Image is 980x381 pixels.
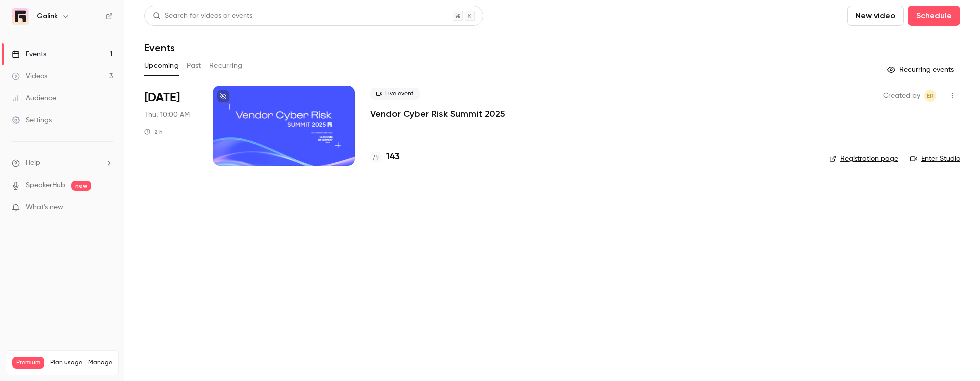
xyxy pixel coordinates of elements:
[910,154,960,164] a: Enter Studio
[144,128,163,136] div: 2 h
[187,58,201,74] button: Past
[50,359,82,367] span: Plan usage
[12,93,56,103] div: Audience
[12,49,46,59] div: Events
[927,90,934,102] span: ER
[37,11,58,21] h6: Galink
[370,150,400,164] a: 143
[386,150,400,164] h4: 143
[370,88,420,100] span: Live event
[144,42,175,54] h1: Events
[847,6,904,26] button: New video
[71,181,91,190] span: new
[12,115,52,125] div: Settings
[144,110,190,120] span: Thu, 10:00 AM
[908,6,960,26] button: Schedule
[26,202,63,213] span: What's new
[829,154,898,164] a: Registration page
[26,180,65,190] a: SpeakerHub
[88,359,112,367] a: Manage
[883,62,960,78] button: Recurring events
[12,71,47,81] div: Videos
[924,90,936,102] span: Etienne Retout
[153,11,252,21] div: Search for videos or events
[12,158,113,168] li: help-dropdown-opener
[209,58,243,74] button: Recurring
[144,58,179,74] button: Upcoming
[883,90,920,102] span: Created by
[12,8,28,24] img: Galink
[144,86,197,166] div: Oct 2 Thu, 10:00 AM (Europe/Paris)
[370,108,505,120] a: Vendor Cyber Risk Summit 2025
[12,357,44,369] span: Premium
[26,158,40,168] span: Help
[101,203,113,212] iframe: Noticeable Trigger
[144,90,180,106] span: [DATE]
